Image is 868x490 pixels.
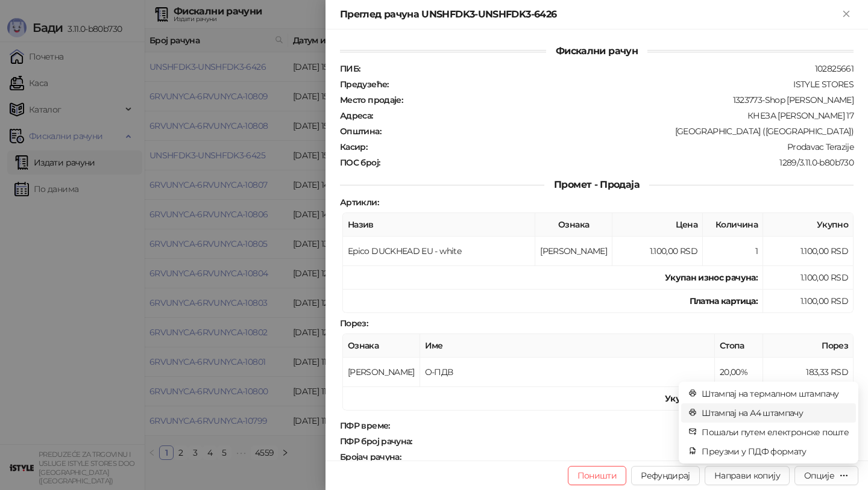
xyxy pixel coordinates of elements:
td: 1.100,00 RSD [763,290,854,313]
strong: Укупан износ рачуна : [665,272,758,283]
td: [PERSON_NAME] [535,237,612,266]
td: [PERSON_NAME] [343,358,420,387]
span: Штампај на термалном штампачу [702,387,849,400]
div: ISTYLE STORES [390,79,855,90]
div: Преглед рачуна UNSHFDK3-UNSHFDK3-6426 [340,7,839,22]
strong: ПОС број : [340,157,380,168]
div: [GEOGRAPHIC_DATA] ([GEOGRAPHIC_DATA]) [382,126,855,137]
td: 1.100,00 RSD [763,237,854,266]
strong: ПФР број рачуна : [340,436,412,447]
span: Направи копију [714,470,780,481]
strong: ПФР време : [340,420,390,431]
div: 6230/6426ПП [402,451,855,462]
span: Промет - Продаја [544,179,649,190]
th: Количина [703,213,763,237]
div: 102825661 [361,63,855,74]
strong: Општина : [340,126,381,137]
strong: Артикли : [340,197,379,208]
button: Close [839,7,854,22]
strong: Платна картица : [690,296,758,306]
div: UNSHFDK3-UNSHFDK3-6426 [414,436,855,447]
strong: Предузеће : [340,79,389,90]
div: КНЕЗА [PERSON_NAME] 17 [374,110,855,121]
td: Epico DUCKHEAD EU - white [343,237,535,266]
th: Име [420,334,715,358]
td: 183,33 RSD [763,358,854,387]
td: О-ПДВ [420,358,715,387]
td: 20,00% [715,358,763,387]
strong: Место продаје : [340,95,403,105]
span: Фискални рачун [546,45,647,57]
th: Порез [763,334,854,358]
strong: Порез : [340,318,368,329]
strong: Укупан износ пореза: [665,393,758,404]
th: Стопа [715,334,763,358]
span: Преузми у ПДФ формату [702,445,849,458]
div: 1289/3.11.0-b80b730 [381,157,855,168]
span: Пошаљи путем електронске поште [702,426,849,439]
button: Опције [794,466,858,485]
td: 1 [703,237,763,266]
strong: Бројач рачуна : [340,451,401,462]
strong: ПИБ : [340,63,360,74]
span: Штампај на А4 штампачу [702,406,849,420]
strong: Касир : [340,141,367,152]
button: Направи копију [705,466,790,485]
th: Ознака [343,334,420,358]
div: Опције [804,470,834,481]
div: [DATE] 15:49:59 [391,420,855,431]
button: Рефундирај [631,466,700,485]
button: Поништи [568,466,627,485]
td: 1.100,00 RSD [763,266,854,290]
div: 1323773-Shop [PERSON_NAME] [404,95,855,105]
div: Prodavac Terazije [368,141,855,152]
th: Ознака [535,213,612,237]
th: Укупно [763,213,854,237]
td: 1.100,00 RSD [612,237,703,266]
th: Цена [612,213,703,237]
strong: Адреса : [340,110,373,121]
th: Назив [343,213,535,237]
